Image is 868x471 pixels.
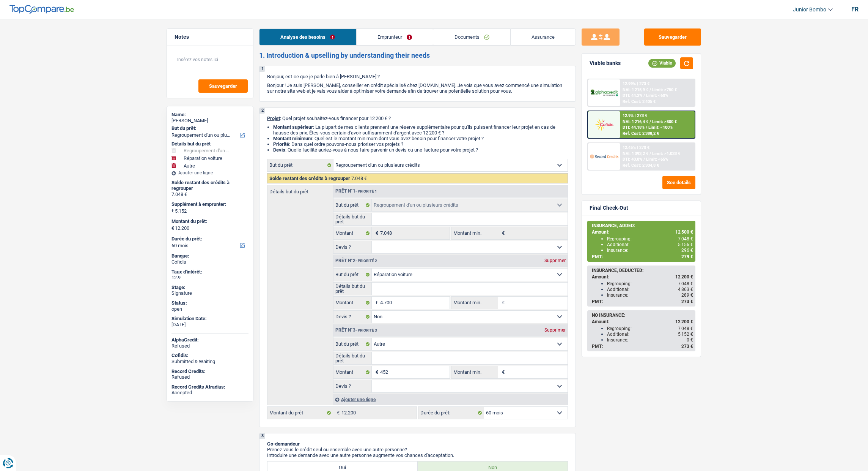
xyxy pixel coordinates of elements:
[269,175,350,181] span: Solde restant des crédits à regrouper
[623,81,649,86] div: 12.99% | 273 €
[648,59,676,67] div: Viable
[171,201,247,207] label: Supplément à emprunter:
[171,218,247,224] label: Montant du prêt:
[267,452,568,458] p: Introduire une demande avec une autre personne augmente vos chances d'acceptation.
[267,74,568,79] p: Bonjour, est-ce que je parle bien à [PERSON_NAME] ?
[171,259,248,265] div: Cofidis
[592,299,693,304] div: PMT:
[681,248,693,253] span: 296 €
[451,227,498,239] label: Montant min.
[590,60,621,66] div: Viable banks
[607,287,693,292] div: Additional:
[592,223,693,228] div: INSURANCE, ADDED:
[851,6,859,13] div: fr
[451,297,498,309] label: Montant min.
[273,124,568,136] li: : La plupart de mes clients prennent une réserve supplémentaire pour qu'ils puissent financer leu...
[9,5,74,14] img: TopCompare Logo
[273,147,568,153] li: : Quelle facilité auriez-vous à nous faire parvenir un devis ou une facture pour votre projet ?
[333,366,372,378] label: Montant
[333,380,372,392] label: Devis ?
[607,337,693,343] div: Insurance:
[175,34,245,40] h5: Notes
[675,319,693,324] span: 12 200 €
[623,145,649,150] div: 12.45% | 270 €
[542,258,568,263] div: Supprimer
[607,292,693,298] div: Insurance:
[267,407,333,419] label: Montant du prêt
[171,236,247,242] label: Durée du prêt:
[623,151,648,156] span: NAI: 1 393,2 €
[592,254,693,259] div: PMT:
[644,28,701,46] button: Sauvegarder
[681,344,693,349] span: 273 €
[171,306,248,312] div: open
[333,297,372,309] label: Montant
[607,248,693,253] div: Insurance:
[351,175,367,181] span: 7.048 €
[623,131,659,136] div: Ref. Cost: 2 388,2 €
[259,433,265,439] div: 3
[787,3,833,16] a: Junior Bombo
[171,170,248,175] div: Ajouter une ligne
[171,290,248,296] div: Signature
[646,157,668,162] span: Limit: <65%
[662,176,695,189] button: See details
[590,117,618,131] img: Cofidis
[171,141,248,147] div: Détails but du prêt
[623,157,642,162] span: DTI: 40.8%
[511,29,576,45] a: Assurance
[675,274,693,280] span: 12 200 €
[623,87,648,92] span: NAI: 1 215,9 €
[646,125,647,130] span: /
[623,113,647,118] div: 12.9% | 273 €
[171,284,248,291] div: Stage:
[678,242,693,247] span: 5 156 €
[333,199,372,211] label: But du prêt
[171,118,248,124] div: [PERSON_NAME]
[372,366,380,378] span: €
[592,344,693,349] div: PMT:
[171,125,247,131] label: But du prêt:
[333,352,372,364] label: Détails but du prêt
[171,337,248,343] div: AlphaCredit:
[273,141,568,147] li: : Dans quel ordre pouvons-nous prioriser vos projets ?
[678,236,693,242] span: 7 048 €
[209,84,237,89] span: Sauvegarder
[333,407,341,419] span: €
[273,147,285,153] span: Devis
[357,29,433,45] a: Emprunteur
[681,299,693,304] span: 273 €
[267,115,568,121] p: : Quel projet souhaitez-vous financer pour 12 200 € ?
[623,93,642,98] span: DTI: 44.2%
[678,332,693,337] span: 5 152 €
[649,87,651,92] span: /
[590,89,618,97] img: AlphaCredit
[259,108,265,114] div: 2
[678,281,693,286] span: 7 048 €
[333,227,372,239] label: Montant
[623,163,659,168] div: Ref. Cost: 2 304,8 €
[649,119,651,124] span: /
[171,374,248,380] div: Refused
[607,326,693,331] div: Regrouping:
[333,283,372,295] label: Détails but du prêt
[171,316,248,322] div: Simulation Date:
[607,242,693,247] div: Additional:
[333,269,372,281] label: But du prêt
[451,366,498,378] label: Montant min.
[675,229,693,235] span: 12 500 €
[607,236,693,242] div: Regrouping:
[590,149,618,163] img: Record Credits
[592,268,693,273] div: INSURANCE, DEDUCTED:
[259,51,576,60] h2: 1. Introduction & upselling by understanding their needs
[259,29,356,45] a: Analyse des besoins
[273,141,289,147] strong: Priorité
[267,115,280,121] span: Projet
[171,390,248,396] div: Accepted
[267,185,333,194] label: Détails but du prêt
[652,87,677,92] span: Limit: >750 €
[372,227,380,239] span: €
[643,93,645,98] span: /
[171,112,248,118] div: Name:
[171,253,248,259] div: Banque:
